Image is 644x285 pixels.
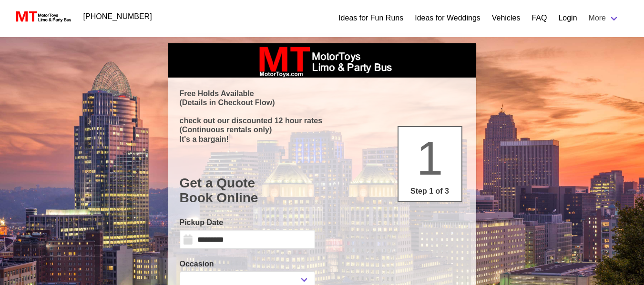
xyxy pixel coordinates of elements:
a: Ideas for Fun Runs [338,12,403,24]
p: Step 1 of 3 [402,186,458,197]
span: 1 [417,131,443,185]
a: FAQ [532,12,547,24]
label: Occasion [180,258,315,270]
a: More [583,9,625,28]
p: It's a bargain! [180,135,465,144]
label: Pickup Date [180,217,315,228]
p: check out our discounted 12 hour rates [180,116,465,125]
img: MotorToys Logo [13,10,72,23]
a: Vehicles [492,12,521,24]
p: (Details in Checkout Flow) [180,98,465,107]
h1: Get a Quote Book Online [180,176,465,206]
p: Free Holds Available [180,89,465,98]
img: box_logo_brand.jpeg [251,43,394,78]
a: Ideas for Weddings [415,12,480,24]
a: Login [558,12,577,24]
p: (Continuous rentals only) [180,125,465,134]
a: [PHONE_NUMBER] [78,7,158,26]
